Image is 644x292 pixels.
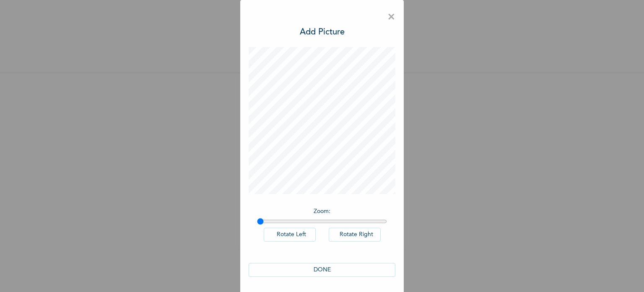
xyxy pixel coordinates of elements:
[387,8,395,26] span: ×
[249,263,395,277] button: DONE
[257,207,387,216] p: Zoom :
[300,26,345,39] h3: Add Picture
[329,228,381,242] button: Rotate Right
[247,154,397,188] span: Please add a recent Passport Photograph
[264,228,316,242] button: Rotate Left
